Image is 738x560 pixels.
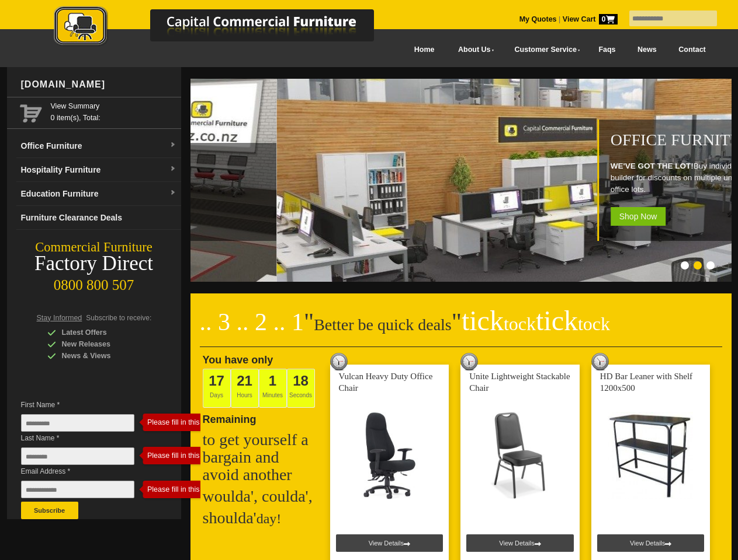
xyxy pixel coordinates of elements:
[51,100,176,112] a: View Summary
[563,15,618,23] strong: View Cart
[462,305,610,336] span: tick tick
[452,309,610,335] span: "
[269,373,276,388] span: 1
[611,162,694,170] strong: WE'VE GOT THE LOT!
[200,309,304,335] span: .. 3 .. 2 .. 1
[504,313,536,334] span: tock
[47,338,158,350] div: New Releases
[16,158,181,182] a: Hospitality Furnituredropdown
[16,206,181,230] a: Furniture Clearance Deals
[7,239,181,256] div: Commercial Furniture
[599,14,618,24] span: 0
[143,452,210,460] div: Please fill in this field
[578,313,610,334] span: tock
[86,314,151,322] span: Subscribe to receive:
[16,134,181,158] a: Office Furnituredropdown
[21,399,152,411] span: First Name *
[560,15,617,23] a: View Cart0
[169,142,176,149] img: dropdown
[667,37,716,63] a: Contact
[330,353,348,370] img: tick tock deal clock
[304,309,314,335] span: "
[21,447,134,465] input: Last Name *
[169,166,176,173] img: dropdown
[7,271,181,293] div: 0800 800 507
[445,37,501,63] a: About Us
[21,466,152,477] span: Email Address *
[259,369,287,408] span: Minutes
[16,182,181,206] a: Education Furnituredropdown
[169,190,176,197] img: dropdown
[143,418,210,426] div: Please fill in this field
[209,373,224,388] span: 17
[70,155,271,172] h2: Education
[22,6,431,52] a: Capital Commercial Furniture Logo
[287,369,315,408] span: Seconds
[588,37,627,63] a: Faqs
[7,256,181,272] div: Factory Direct
[21,481,134,498] input: Email Address *
[21,502,78,519] button: Subscribe
[694,261,702,269] li: Page dot 2
[37,314,82,322] span: Stay Informed
[706,261,715,269] li: Page dot 3
[51,100,176,122] span: 0 item(s), Total:
[203,409,257,425] span: Remaining
[21,432,152,444] span: Last Name *
[70,184,271,195] p: LATEST RANGE SELLING NOW!
[203,431,320,484] h2: to get yourself a bargain and avoid another
[501,37,587,63] a: Customer Service
[519,15,557,23] a: My Quotes
[237,373,252,388] span: 21
[22,6,431,48] img: Capital Commercial Furniture Logo
[681,261,689,269] li: Page dot 1
[293,373,309,388] span: 18
[200,312,722,347] h2: Better be quick deals
[203,354,273,366] span: You have only
[47,327,158,338] div: Latest Offers
[203,509,320,527] h2: shoulda'
[203,369,231,408] span: Days
[203,488,320,505] h2: woulda', coulda',
[591,353,609,370] img: tick tock deal clock
[47,350,158,362] div: News & Views
[460,353,478,370] img: tick tock deal clock
[257,511,282,526] span: day!
[231,369,259,408] span: Hours
[611,207,666,226] span: Shop Now
[626,37,667,63] a: News
[16,67,181,102] div: [DOMAIN_NAME]
[143,485,210,494] div: Please fill in this field
[21,414,134,432] input: First Name *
